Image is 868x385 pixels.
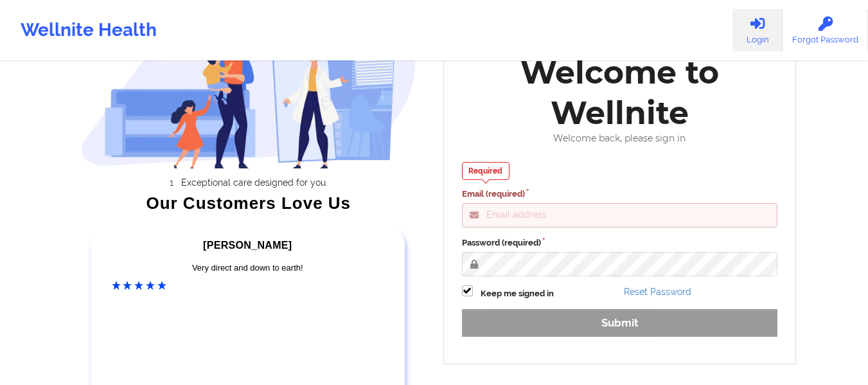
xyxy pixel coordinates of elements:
[462,188,778,201] label: Email (required)
[112,262,384,274] div: Very direct and down to earth!
[732,9,783,51] a: Login
[453,52,787,133] div: Welcome to Wellnite
[81,197,416,210] div: Our Customers Love Us
[481,287,554,300] label: Keep me signed in
[93,177,416,188] li: Exceptional care designed for you.
[462,237,778,249] label: Password (required)
[453,133,787,144] div: Welcome back, please sign in
[783,9,868,51] a: Forgot Password
[462,162,510,180] div: Required
[624,287,691,297] a: Reset Password
[462,203,778,228] input: Email address
[203,240,292,251] span: [PERSON_NAME]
